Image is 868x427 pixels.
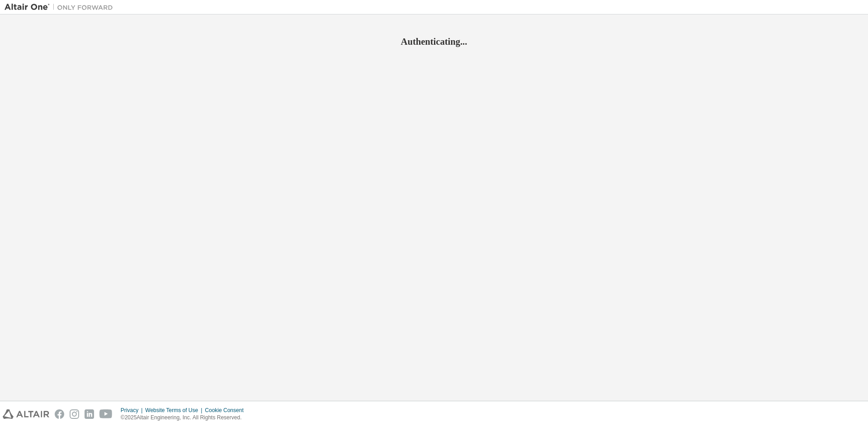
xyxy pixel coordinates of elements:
[55,409,64,419] img: facebook.svg
[145,407,205,414] div: Website Terms of Use
[5,3,118,12] img: Altair One
[121,414,249,422] p: © 2025 Altair Engineering, Inc. All Rights Reserved.
[205,407,249,414] div: Cookie Consent
[121,407,145,414] div: Privacy
[85,409,94,419] img: linkedin.svg
[3,409,49,419] img: altair_logo.svg
[70,409,79,419] img: instagram.svg
[99,409,113,419] img: youtube.svg
[5,36,863,47] h2: Authenticating...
